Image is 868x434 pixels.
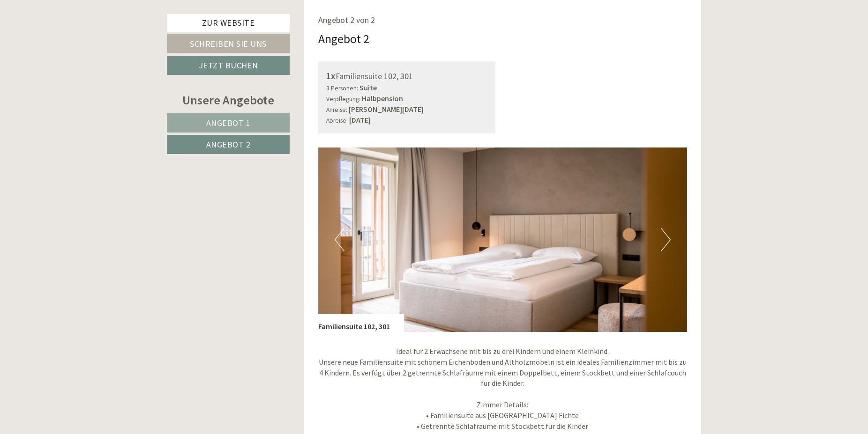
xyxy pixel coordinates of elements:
small: 3 Personen: [326,84,358,92]
div: Unsere Angebote [167,91,290,109]
small: Anreise: [326,106,347,114]
div: Inso Sonnenheim [14,27,144,35]
a: Zur Website [167,14,290,32]
a: Schreiben Sie uns [167,34,290,53]
span: Angebot 2 von 2 [318,15,375,25]
b: Suite [359,83,377,92]
span: Angebot 1 [206,118,251,128]
small: 12:26 [14,45,144,52]
small: Abreise: [326,117,348,125]
button: Previous [335,228,344,251]
b: 1x [326,70,336,81]
span: Angebot 2 [206,139,251,150]
a: Jetzt buchen [167,56,290,75]
div: Angebot 2 [318,30,369,47]
div: Familiensuite 102, 301 [326,69,488,83]
div: Familiensuite 102, 301 [318,314,404,332]
b: [DATE] [349,115,371,125]
b: [PERSON_NAME][DATE] [349,104,424,114]
b: Halbpension [362,94,403,103]
button: Senden [309,244,369,263]
button: Next [661,228,671,251]
small: Verpflegung: [326,95,360,103]
div: Guten Tag, wie können wir Ihnen helfen? [7,25,149,54]
div: [DATE] [168,7,202,23]
img: image [318,147,688,332]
